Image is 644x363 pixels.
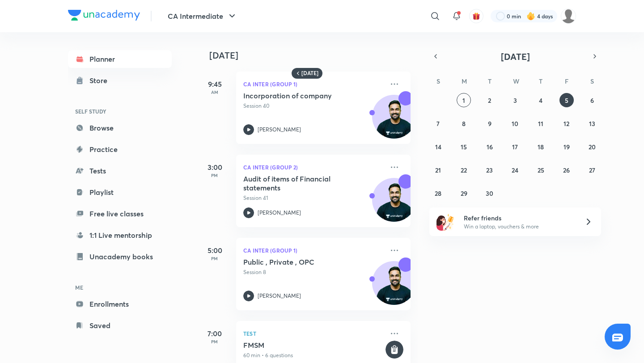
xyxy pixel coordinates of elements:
button: September 5, 2025 [559,93,574,107]
p: [PERSON_NAME] [258,209,301,217]
img: Avatar [373,100,415,143]
img: Jyoti [561,8,576,24]
abbr: September 8, 2025 [462,119,466,128]
button: September 13, 2025 [585,116,599,131]
abbr: September 28, 2025 [435,189,441,198]
img: referral [436,213,454,231]
h5: FMSM [243,341,384,350]
abbr: September 19, 2025 [563,143,570,151]
p: CA Inter (Group 1) [243,79,384,89]
abbr: September 21, 2025 [435,166,441,174]
button: September 24, 2025 [508,163,522,177]
abbr: September 22, 2025 [461,166,467,174]
abbr: September 29, 2025 [461,189,467,198]
abbr: September 13, 2025 [589,119,595,128]
button: CA Intermediate [162,7,243,25]
a: Practice [68,140,172,158]
abbr: Wednesday [513,77,519,85]
p: Session 8 [243,268,384,276]
p: [PERSON_NAME] [258,292,301,300]
abbr: Thursday [539,77,542,85]
h5: 7:00 [197,328,233,339]
abbr: Sunday [436,77,440,85]
a: Company Logo [68,10,140,23]
button: September 28, 2025 [431,186,445,200]
button: September 17, 2025 [508,139,522,154]
button: September 19, 2025 [559,139,574,154]
abbr: September 14, 2025 [435,143,441,151]
abbr: September 16, 2025 [487,143,493,151]
button: September 14, 2025 [431,139,445,154]
button: September 6, 2025 [585,93,599,107]
p: PM [197,256,233,261]
img: Company Logo [68,10,140,21]
abbr: Monday [462,77,467,85]
abbr: September 23, 2025 [486,166,493,174]
a: Tests [68,162,172,180]
button: September 20, 2025 [585,139,599,154]
div: Store [89,75,113,86]
abbr: September 11, 2025 [538,119,543,128]
abbr: September 20, 2025 [589,143,596,151]
button: September 10, 2025 [508,116,522,131]
button: September 7, 2025 [431,116,445,131]
img: avatar [472,12,480,20]
button: September 23, 2025 [483,163,497,177]
abbr: September 27, 2025 [589,166,595,174]
a: 1:1 Live mentorship [68,226,172,244]
h6: SELF STUDY [68,104,172,119]
abbr: September 10, 2025 [512,119,518,128]
button: September 18, 2025 [534,139,548,154]
button: September 22, 2025 [457,163,471,177]
abbr: September 6, 2025 [590,96,594,105]
abbr: September 7, 2025 [436,119,440,128]
abbr: September 26, 2025 [563,166,570,174]
abbr: September 15, 2025 [461,143,467,151]
a: Free live classes [68,205,172,223]
p: CA Inter (Group 1) [243,245,384,256]
abbr: September 9, 2025 [488,119,491,128]
button: September 25, 2025 [534,163,548,177]
button: September 26, 2025 [559,163,574,177]
abbr: September 4, 2025 [539,96,542,105]
abbr: September 12, 2025 [563,119,569,128]
abbr: Tuesday [488,77,491,85]
img: Avatar [373,183,415,226]
button: September 15, 2025 [457,139,471,154]
p: 60 min • 6 questions [243,351,384,359]
h5: Incorporation of company [243,91,355,100]
abbr: Saturday [590,77,594,85]
p: PM [197,339,233,344]
button: September 27, 2025 [585,163,599,177]
button: avatar [469,9,483,23]
a: Saved [68,317,172,334]
p: Session 41 [243,194,384,202]
button: September 30, 2025 [483,186,497,200]
abbr: September 2, 2025 [488,96,491,105]
h6: [DATE] [301,70,318,77]
abbr: September 1, 2025 [462,96,465,105]
img: Avatar [373,266,415,309]
abbr: September 3, 2025 [513,96,517,105]
a: Unacademy books [68,248,172,266]
button: September 11, 2025 [534,116,548,131]
span: [DATE] [501,51,530,63]
a: Store [68,72,172,89]
abbr: September 5, 2025 [565,96,568,105]
p: Session 40 [243,102,384,110]
p: AM [197,89,233,95]
h5: 9:45 [197,79,233,89]
p: [PERSON_NAME] [258,126,301,134]
img: streak [526,12,535,21]
a: Planner [68,50,172,68]
h5: Audit of items of Financial statements [243,174,355,192]
p: Test [243,328,384,339]
h4: [DATE] [209,50,419,61]
button: September 8, 2025 [457,116,471,131]
h6: Refer friends [464,213,574,223]
abbr: September 18, 2025 [538,143,544,151]
abbr: September 24, 2025 [512,166,518,174]
p: Win a laptop, vouchers & more [464,223,574,231]
h5: 5:00 [197,245,233,256]
abbr: September 17, 2025 [512,143,518,151]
